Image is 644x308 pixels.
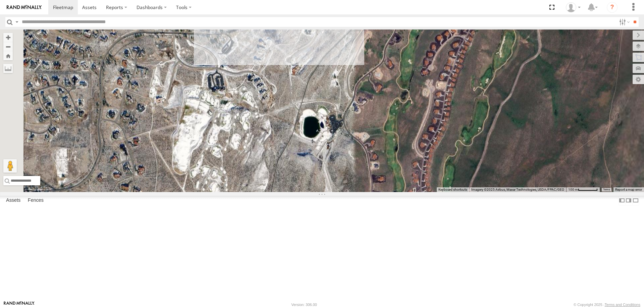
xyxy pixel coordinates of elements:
div: © Copyright 2025 - [574,303,640,307]
div: Version: 306.00 [291,303,317,307]
img: rand-logo.svg [7,5,42,10]
button: Zoom out [3,42,13,51]
label: Search Filter Options [616,17,631,27]
label: Fences [24,196,47,205]
button: Map Scale: 100 m per 55 pixels [566,187,600,192]
a: Terms (opens in new tab) [603,188,610,191]
label: Hide Summary Table [632,196,639,205]
span: 100 m [568,188,578,191]
a: Terms and Conditions [605,303,640,307]
i: ? [607,2,618,13]
a: Visit our Website [4,301,35,308]
label: Measure [3,64,13,73]
button: Zoom Home [3,51,13,60]
label: Map Settings [633,75,644,84]
a: Report a map error [615,188,642,191]
button: Zoom in [3,33,13,42]
div: Allen Bauer [563,2,583,12]
label: Search Query [14,17,19,27]
label: Dock Summary Table to the Left [619,196,625,205]
label: Dock Summary Table to the Right [625,196,632,205]
button: Drag Pegman onto the map to open Street View [3,159,17,173]
span: Imagery ©2025 Airbus, Maxar Technologies, USDA/FPAC/GEO [471,188,564,191]
label: Assets [3,196,24,205]
button: Keyboard shortcuts [438,187,467,192]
